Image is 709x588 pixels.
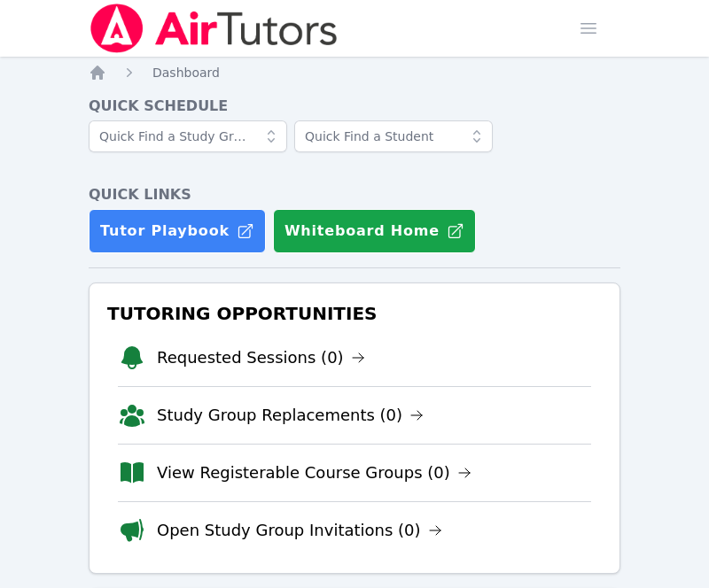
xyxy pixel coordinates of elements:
[89,209,266,253] a: Tutor Playbook
[89,184,620,205] h4: Quick Links
[157,345,365,370] a: Requested Sessions (0)
[89,64,620,81] nav: Breadcrumb
[157,460,471,485] a: View Registerable Course Groups (0)
[152,64,220,81] a: Dashboard
[104,298,605,329] h3: Tutoring Opportunities
[157,518,442,543] a: Open Study Group Invitations (0)
[152,66,220,80] span: Dashboard
[294,120,493,152] input: Quick Find a Student
[273,209,476,253] button: Whiteboard Home
[157,403,424,428] a: Study Group Replacements (0)
[89,4,339,53] img: Air Tutors
[89,120,287,152] input: Quick Find a Study Group
[89,96,620,117] h4: Quick Schedule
